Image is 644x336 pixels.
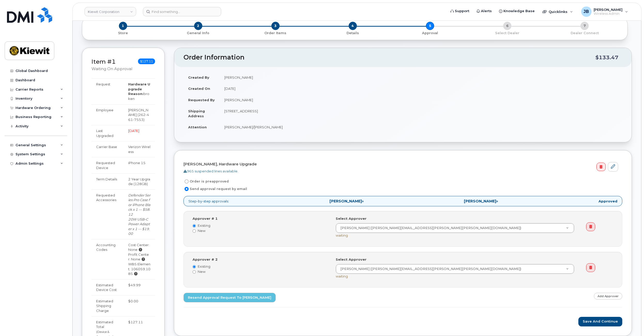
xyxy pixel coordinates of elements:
[91,295,124,316] td: Estimated Shipping Charge
[124,279,155,295] td: $49.99
[91,173,124,189] td: Term Details
[337,267,521,271] span: [PERSON_NAME] ([PERSON_NAME][EMAIL_ADDRESS][PERSON_NAME][PERSON_NAME][DOMAIN_NAME])
[183,196,622,207] p: Step-by-step approvals:
[594,8,623,12] span: [PERSON_NAME]
[183,54,595,61] h2: Order Information
[91,157,124,173] td: Requested Device
[329,199,362,203] strong: [PERSON_NAME]
[128,217,150,236] i: 20W USB-C Power Adapter x 1 — $19.00
[128,129,139,133] span: [DATE]
[88,31,157,35] p: Store
[183,169,618,174] div: 965 suspended lines available.
[188,125,207,129] strong: Attention
[239,31,312,35] p: Order Items
[138,59,155,64] span: $127.11
[128,82,150,91] strong: Hardware Upgrade
[599,199,617,204] strong: Approved
[159,30,237,35] a: 2 General Info
[124,141,155,157] td: Verizon Wireless
[124,157,155,173] td: iPhone 15
[188,75,209,79] strong: Created By
[193,228,328,233] label: New
[91,279,124,295] td: Estimated Device Cost
[314,30,391,35] a: 4 Details
[595,53,618,62] div: $133.47
[578,6,632,17] div: Jonathan Barfield
[349,22,357,30] span: 4
[193,269,328,274] label: New
[162,31,235,35] p: General Info
[91,125,124,141] td: Last Upgraded
[185,179,189,184] input: Order is preapproved
[91,67,132,71] small: Waiting On Approval
[594,12,623,16] span: Wireless Admin
[193,229,196,233] input: New
[336,257,366,262] label: Select Approver
[185,187,189,191] input: Send approval request by email
[316,31,389,35] p: Details
[91,78,124,104] td: Request
[188,98,215,102] strong: Requested By
[193,223,328,228] label: Existing
[128,92,143,96] strong: Reason:
[124,295,155,316] td: $0.00
[220,105,622,121] td: [STREET_ADDRESS]
[91,104,124,125] td: Employee
[336,223,574,233] a: [PERSON_NAME] ([PERSON_NAME][EMAIL_ADDRESS][PERSON_NAME][PERSON_NAME][DOMAIN_NAME])
[91,189,124,239] td: Requested Accessories
[220,94,622,106] td: [PERSON_NAME]
[193,265,196,268] input: Existing
[455,9,469,14] span: Support
[124,104,155,125] td: [PERSON_NAME] ( )
[336,274,348,278] span: waiting
[193,224,196,228] input: Existing
[336,264,574,274] a: [PERSON_NAME] ([PERSON_NAME][EMAIL_ADDRESS][PERSON_NAME][PERSON_NAME][DOMAIN_NAME])
[91,141,124,157] td: Carrier Base
[119,22,127,30] span: 1
[128,193,150,216] i: Defender Series Pro Case for iPhone Black x 1 — $58.12
[91,58,116,65] a: Item #1
[143,7,221,16] input: Find something...
[183,186,247,192] label: Send approval request by email
[85,7,136,16] a: Kiewit Corporation
[539,6,577,17] div: Quicklinks
[194,22,202,30] span: 2
[124,78,155,104] td: broken
[86,30,159,35] a: 1 Store
[464,199,498,203] span: »
[128,262,150,276] div: WBS Element: 106059.1085
[329,199,364,203] span: »
[183,178,229,185] label: Order is preapproved
[133,118,143,122] span: 7553
[128,113,149,122] span: 461
[183,162,618,166] h4: [PERSON_NAME], Hardware Upgrade
[128,243,150,252] div: Cost Center: None
[128,113,149,122] span: 262
[336,233,348,237] span: waiting
[337,226,521,230] span: [PERSON_NAME] ([PERSON_NAME][EMAIL_ADDRESS][PERSON_NAME][PERSON_NAME][DOMAIN_NAME])
[464,199,496,203] strong: [PERSON_NAME]
[584,9,589,15] span: JB
[193,270,196,274] input: New
[183,293,276,302] a: Resend Approval Request to [PERSON_NAME]
[91,239,124,279] td: Accounting Codes
[336,216,366,221] label: Select Approver
[193,264,328,269] label: Existing
[220,72,622,83] td: [PERSON_NAME]
[594,293,622,299] a: Add Approver
[220,83,622,94] td: [DATE]
[578,317,622,326] button: Save and Continue
[220,121,622,133] td: [PERSON_NAME]/[PERSON_NAME]
[495,6,538,16] a: Knowledge Base
[193,216,218,221] label: Approver # 1
[503,9,535,14] span: Knowledge Base
[188,86,210,91] strong: Created On
[128,252,150,262] div: Profit Center: None
[481,9,492,14] span: Alerts
[549,10,568,14] span: Quicklinks
[473,6,495,16] a: Alerts
[447,6,473,16] a: Support
[124,173,155,189] td: 2 Year Upgrade (128GB)
[622,313,640,332] iframe: Messenger Launcher
[237,30,314,35] a: 3 Order Items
